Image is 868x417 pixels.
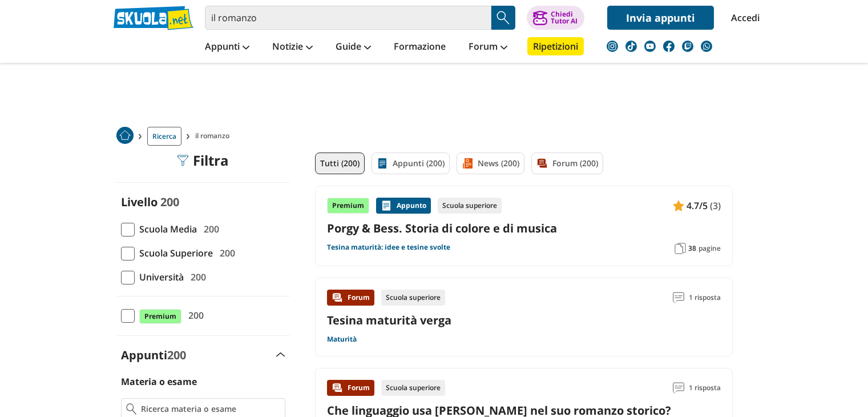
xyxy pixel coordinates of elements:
[710,198,721,213] span: (3)
[141,403,280,415] input: Ricerca materia o esame
[682,41,693,52] img: twitch
[332,382,343,394] img: Forum contenuto
[381,380,445,396] div: Scuola superiore
[327,290,374,306] div: Forum
[135,270,184,284] span: Università
[688,244,696,253] span: 38
[116,127,134,144] img: Home
[551,11,578,25] div: Chiedi Tutor AI
[644,41,656,52] img: youtube
[333,37,374,58] a: Guide
[372,153,450,174] a: Appunti (200)
[315,153,365,174] a: Tutti (200)
[167,347,186,363] span: 200
[663,41,675,52] img: facebook
[438,198,502,214] div: Scuola superiore
[457,153,524,174] a: News (200)
[377,158,388,169] img: Appunti filtro contenuto
[495,9,512,26] img: Cerca appunti, riassunti o versioni
[491,6,515,30] button: Search Button
[202,37,252,58] a: Appunti
[215,246,235,260] span: 200
[327,312,451,328] a: Tesina maturità verga
[527,6,584,30] button: ChiediTutor AI
[135,222,197,236] span: Scuola Media
[376,198,431,214] div: Appunto
[625,41,637,52] img: tiktok
[199,222,219,236] span: 200
[673,382,684,394] img: Commenti lettura
[205,6,491,30] input: Cerca appunti, riassunti o versioni
[673,292,684,303] img: Commenti lettura
[332,292,343,303] img: Forum contenuto
[699,244,721,253] span: pagine
[531,153,603,174] a: Forum (200)
[607,6,714,30] a: Invia appunti
[121,347,186,363] label: Appunti
[327,220,721,236] a: Porgy & Bess. Storia di colore e di musica
[276,352,285,357] img: Apri e chiudi sezione
[160,194,179,210] span: 200
[327,335,357,344] a: Maturità
[269,37,316,58] a: Notizie
[381,290,445,306] div: Scuola superiore
[121,375,197,388] label: Materia o esame
[121,194,158,210] label: Livello
[327,243,450,252] a: Tesina maturità: idee e tesine svolte
[186,270,206,284] span: 200
[536,158,548,169] img: Forum filtro contenuto
[701,41,712,52] img: WhatsApp
[177,153,229,169] div: Filtra
[327,198,369,214] div: Premium
[116,127,134,146] a: Home
[675,243,686,254] img: Pagine
[177,155,188,166] img: Filtra filtri mobile
[184,308,204,323] span: 200
[689,380,721,396] span: 1 risposta
[466,37,510,58] a: Forum
[391,37,449,58] a: Formazione
[687,198,708,213] span: 4.7/5
[139,309,181,324] span: Premium
[126,403,137,415] img: Ricerca materia o esame
[673,200,684,211] img: Appunti contenuto
[527,37,584,55] a: Ripetizioni
[195,127,234,146] span: il romanzo
[689,290,721,306] span: 1 risposta
[381,200,392,211] img: Appunti contenuto
[147,127,181,146] a: Ricerca
[135,246,213,260] span: Scuola Superiore
[462,158,473,169] img: News filtro contenuto
[607,41,618,52] img: instagram
[327,380,374,396] div: Forum
[731,6,755,30] a: Accedi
